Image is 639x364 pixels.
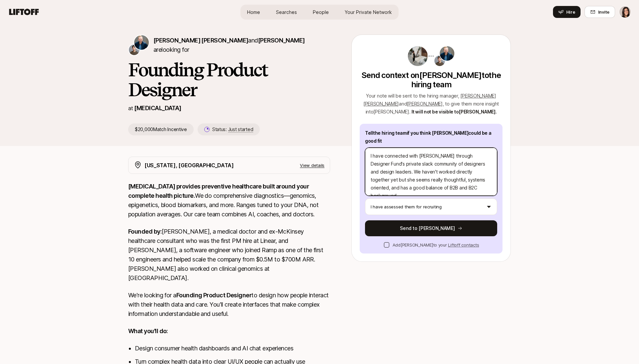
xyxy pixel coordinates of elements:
[247,9,260,16] span: Home
[566,9,575,15] span: Hire
[134,104,181,113] p: [MEDICAL_DATA]
[598,9,609,15] span: Invite
[128,291,330,319] p: We're looking for a to design how people interact with their health data and care. You'll create ...
[408,46,428,66] img: ac00849f_a54a_4077_8358_f658194fc011.jpg
[619,6,631,18] img: Eleanor Morgan
[212,125,253,133] p: Status:
[308,6,334,18] a: People
[128,123,194,135] p: $20,000 Match Incentive
[242,6,265,18] a: Home
[128,104,133,112] p: at
[271,6,302,18] a: Searches
[153,37,248,44] span: [PERSON_NAME] [PERSON_NAME]
[248,37,305,44] span: and
[345,9,392,16] span: Your Private Network
[411,109,497,114] span: It will not be visible to [PERSON_NAME] .
[128,182,330,219] p: We do comprehensive diagnostics—genomics, epigenetics, blood biomarkers, and more. Ranges tuned t...
[128,228,162,235] strong: Founded by:
[228,126,253,132] span: Just started
[129,44,139,55] img: David Deng
[128,227,330,283] p: [PERSON_NAME], a medical doctor and ex-McKinsey healthcare consultant who was the first PM hire a...
[300,162,324,169] p: View details
[339,6,397,18] a: Your Private Network
[144,161,234,170] p: [US_STATE], [GEOGRAPHIC_DATA]
[258,37,305,44] span: [PERSON_NAME]
[153,36,330,54] p: are looking for
[134,35,149,50] img: Sagan Schultz
[553,6,581,18] button: Hire
[276,9,297,16] span: Searches
[407,101,442,107] span: [PERSON_NAME]
[393,242,479,248] p: Add [PERSON_NAME] to your
[313,9,329,16] span: People
[128,60,330,100] h1: Founding Product Designer
[365,220,497,236] button: Send to [PERSON_NAME]
[585,6,615,18] button: Invite
[363,93,499,114] span: Your note will be sent to the hiring manager, , to give them more insight into [PERSON_NAME] .
[399,101,443,107] span: and
[440,46,454,61] img: Sagan Schultz
[360,71,502,89] p: Send context on [PERSON_NAME] to the hiring team
[128,328,168,334] strong: What you'll do:
[365,148,497,196] textarea: I have connected with [PERSON_NAME] through Designer Fund's private slack community of designers ...
[135,344,330,353] li: Design consumer health dashboards and AI chat experiences
[434,55,445,66] img: David Deng
[448,242,479,248] span: Liftoff contacts
[176,292,252,299] strong: Founding Product Designer
[128,183,310,199] strong: [MEDICAL_DATA] provides preventive healthcare built around your complete health picture.
[365,129,497,145] p: Tell the hiring team if you think [PERSON_NAME] could be a good fit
